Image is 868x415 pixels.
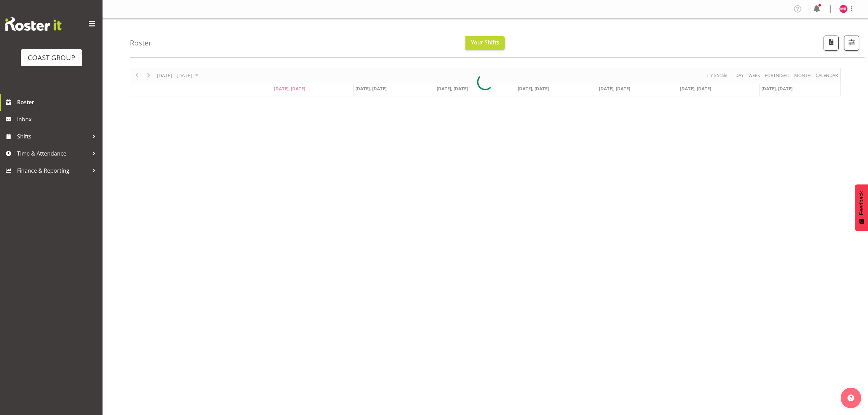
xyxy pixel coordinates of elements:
span: Inbox [17,114,99,124]
button: Feedback - Show survey [855,184,868,231]
button: Filter Shifts [844,36,859,51]
span: Roster [17,97,99,107]
img: help-xxl-2.png [847,394,854,401]
h4: Roster [130,39,152,47]
span: Feedback [858,191,865,215]
span: Shifts [17,131,89,142]
div: COAST GROUP [28,53,75,63]
span: Finance & Reporting [17,165,89,176]
span: Time & Attendance [17,148,89,159]
button: Your Shifts [465,36,505,50]
img: Rosterit website logo [5,17,62,31]
img: mathew-rolle10807.jpg [839,5,847,13]
span: Your Shifts [471,39,499,46]
button: Download a PDF of the roster according to the set date range. [824,36,839,51]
